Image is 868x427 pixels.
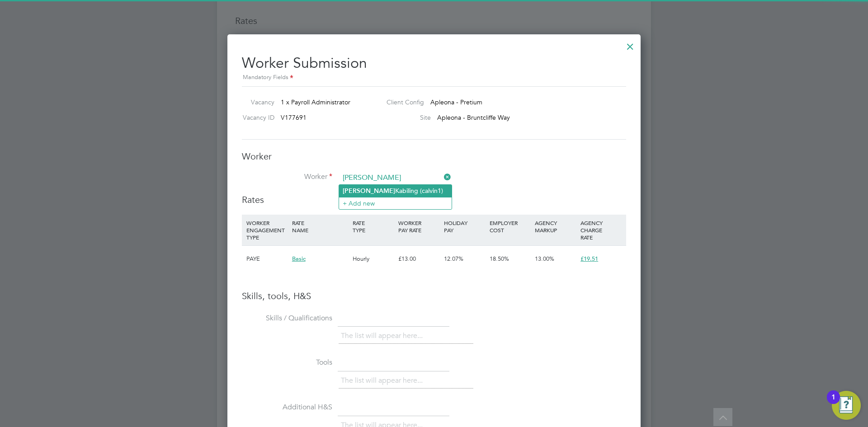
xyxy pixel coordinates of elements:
[290,215,350,238] div: RATE NAME
[339,185,452,197] li: Kabiling (calvin1)
[442,215,487,238] div: HOLIDAY PAY
[242,403,332,412] label: Additional H&S
[242,314,332,323] label: Skills / Qualifications
[533,215,578,238] div: AGENCY MARKUP
[242,194,626,206] h3: Rates
[242,172,332,182] label: Worker
[379,113,431,122] label: Site
[244,246,290,272] div: PAYE
[430,98,482,106] span: Apleona - Pretium
[396,215,442,238] div: WORKER PAY RATE
[238,113,274,122] label: Vacancy ID
[831,397,835,409] div: 1
[490,255,509,263] span: 18.50%
[350,246,396,272] div: Hourly
[437,113,510,122] span: Apleona - Bruntcliffe Way
[379,98,424,106] label: Client Config
[281,98,350,106] span: 1 x Payroll Administrator
[343,187,395,195] b: [PERSON_NAME]
[244,215,290,245] div: WORKER ENGAGEMENT TYPE
[242,290,626,302] h3: Skills, tools, H&S
[444,255,463,263] span: 12.07%
[535,255,554,263] span: 13.00%
[396,246,442,272] div: £13.00
[242,358,332,367] label: Tools
[487,215,533,238] div: EMPLOYER COST
[350,215,396,238] div: RATE TYPE
[242,150,626,162] h3: Worker
[292,255,306,263] span: Basic
[339,197,452,209] li: + Add new
[578,215,624,245] div: AGENCY CHARGE RATE
[242,47,626,83] h2: Worker Submission
[242,73,626,83] div: Mandatory Fields
[341,330,426,342] li: The list will appear here...
[238,98,274,106] label: Vacancy
[580,255,598,263] span: £19.51
[341,375,426,387] li: The list will appear here...
[340,171,451,185] input: Search for...
[281,113,307,122] span: V177691
[832,391,861,420] button: Open Resource Center, 1 new notification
